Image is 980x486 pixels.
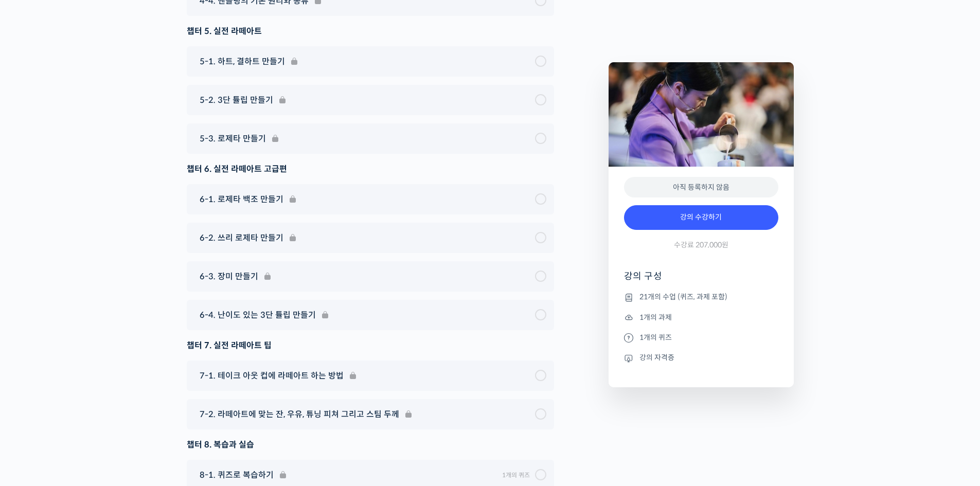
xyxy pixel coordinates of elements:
[94,342,106,350] span: 대화
[3,326,68,352] a: 홈
[159,341,171,350] span: 설정
[624,331,778,344] li: 1개의 퀴즈
[674,240,728,250] span: 수강료 207,000원
[187,162,554,176] div: 챕터 6. 실전 라떼아트 고급편
[68,326,133,352] a: 대화
[624,311,778,323] li: 1개의 과제
[624,352,778,364] li: 강의 자격증
[624,205,778,230] a: 강의 수강하기
[187,24,554,38] div: 챕터 5. 실전 라떼아트
[187,438,554,452] div: 챕터 8. 복습과 실습
[187,338,554,352] div: 챕터 7. 실전 라떼아트 팁
[133,326,198,352] a: 설정
[624,177,778,198] div: 아직 등록하지 않음
[624,291,778,303] li: 21개의 수업 (퀴즈, 과제 포함)
[624,270,778,291] h4: 강의 구성
[32,341,39,350] span: 홈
